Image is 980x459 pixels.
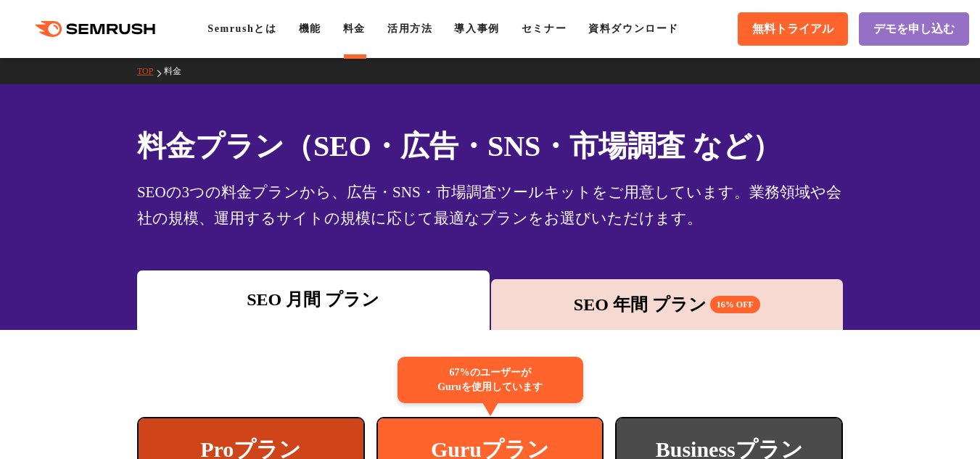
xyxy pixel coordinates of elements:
div: SEO 年間 プラン [498,291,836,318]
a: 無料トライアル [738,12,848,46]
div: 67%のユーザーが Guruを使用しています [398,357,583,403]
span: 16% OFF [710,296,760,313]
a: 資料ダウンロード [588,23,679,34]
div: SEO 月間 プラン [144,286,482,313]
a: 料金 [343,23,366,34]
a: 料金 [164,66,192,76]
a: セミナー [522,23,567,34]
span: 無料トライアル [752,22,833,37]
a: 導入事例 [454,23,499,34]
a: 機能 [299,23,321,34]
span: デモを申し込む [873,22,955,37]
a: 活用方法 [387,23,432,34]
div: SEOの3つの料金プランから、広告・SNS・市場調査ツールキットをご用意しています。業務領域や会社の規模、運用するサイトの規模に応じて最適なプランをお選びいただけます。 [137,179,843,231]
a: Semrushとは [207,23,276,34]
a: TOP [137,66,164,76]
h1: 料金プラン（SEO・広告・SNS・市場調査 など） [137,125,843,168]
a: デモを申し込む [859,12,969,46]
